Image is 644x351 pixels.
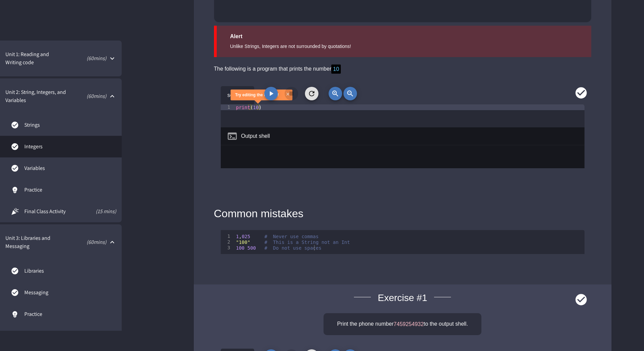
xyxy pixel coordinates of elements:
span: Final Class Activity [24,207,81,216]
p: ( 60 mins) [72,92,106,100]
div: Output shell [241,132,270,140]
span: Messaging [24,289,116,297]
div: 2 [221,239,235,245]
span: Exercise # 1 [347,290,457,306]
p: ( 60 mins) [69,54,106,62]
span: 7459254932 [393,321,424,327]
span: Unit 1: Reading and Writing code [5,50,66,67]
span: Practice [24,310,116,318]
div: 1 [221,233,235,239]
span: 10 [331,65,341,74]
span: Practice [24,186,116,194]
div: Unlike Strings, Integers are not surrounded by quotations! [230,42,578,50]
span: Variables [24,164,116,172]
div: The following is a program that prints the number [214,64,591,74]
span: Libraries [24,267,116,275]
div: Alert [230,32,578,41]
div: 1 [221,104,235,110]
div: Try editing the Integer! [235,93,279,98]
span: Unit 3: Libraries and Messaging [5,234,65,250]
span: (15 mins) [81,207,117,216]
span: Unit 2: String, Integers, and Variables [5,88,68,104]
div: Print the phone number to the output shell. [324,313,481,335]
button: close [284,90,292,98]
div: Common mistakes [214,205,591,222]
span: Strings [24,121,116,129]
span: Integers [24,143,116,151]
p: ( 60 mins) [68,238,106,246]
div: script.py [221,86,255,104]
div: 3 [221,245,235,251]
